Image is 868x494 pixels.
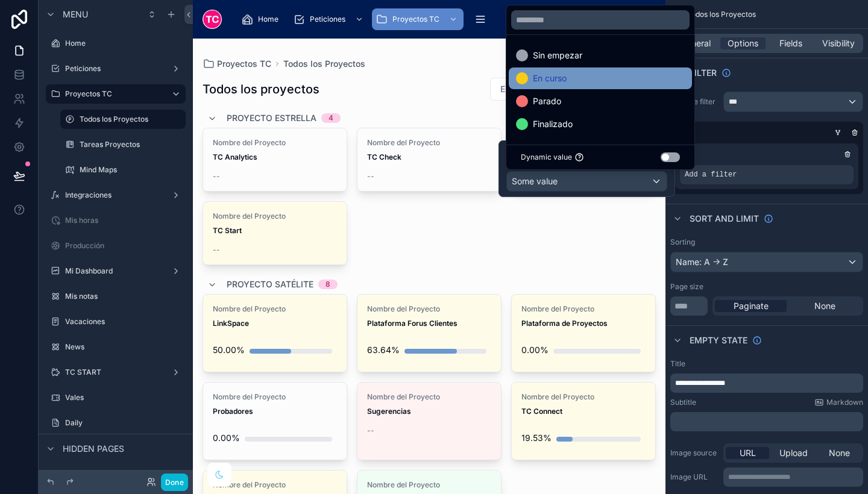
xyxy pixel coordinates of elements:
[779,447,808,459] span: Upload
[65,190,166,200] label: Integraciones
[46,186,186,205] a: Integraciones
[681,37,711,49] span: General
[46,211,186,230] a: Mis horas
[231,6,617,33] div: scrollable content
[65,342,183,352] label: News
[65,64,166,73] label: Peticiones
[258,14,278,24] span: Home
[723,467,863,487] div: scrollable content
[690,67,717,79] span: Filter
[670,472,719,482] label: Image URL
[687,10,756,19] span: Todos los Proyectos
[310,14,345,24] span: Peticiones
[65,89,162,99] label: Proyectos TC
[65,241,183,251] label: Producción
[822,37,855,49] span: Visibility
[46,388,186,407] a: Vales
[65,367,166,377] label: TC START
[289,8,370,30] a: Peticiones
[826,398,863,407] span: Markdown
[670,252,863,272] button: Name: A -> Z
[392,14,439,24] span: Proyectos TC
[533,117,573,131] span: Finalizado
[60,135,186,154] a: Tareas Proyectos
[685,170,737,180] span: Add a filter
[60,160,186,180] a: Mind Maps
[65,418,183,428] label: Daily
[80,165,183,175] label: Mind Maps
[372,8,464,30] a: Proyectos TC
[670,237,695,247] label: Sorting
[533,94,561,108] span: Parado
[46,363,186,382] a: TC START
[46,261,186,281] a: Mi Dashboard
[46,59,186,78] a: Peticiones
[46,236,186,255] a: Producción
[829,447,850,459] span: None
[533,48,582,63] span: Sin empezar
[161,474,188,491] button: Done
[533,71,567,86] span: En curso
[237,8,287,30] a: Home
[46,287,186,306] a: Mis notas
[670,448,719,458] label: Image source
[670,374,863,393] div: scrollable content
[65,216,183,225] label: Mis horas
[690,213,759,225] span: Sort And Limit
[734,300,769,312] span: Paginate
[521,152,572,162] span: Dynamic value
[203,10,222,29] img: App logo
[779,37,802,49] span: Fields
[65,317,183,327] label: Vacaciones
[46,337,186,357] a: News
[80,140,183,149] label: Tareas Proyectos
[670,412,863,431] div: scrollable content
[670,282,703,292] label: Page size
[46,413,186,433] a: Daily
[60,110,186,129] a: Todos los Proyectos
[814,398,863,407] a: Markdown
[65,292,183,301] label: Mis notas
[690,334,747,346] span: Empty state
[671,252,863,272] div: Name: A -> Z
[65,266,166,276] label: Mi Dashboard
[728,37,758,49] span: Options
[670,359,685,369] label: Title
[65,39,183,48] label: Home
[80,114,178,124] label: Todos los Proyectos
[814,300,835,312] span: None
[46,84,186,104] a: Proyectos TC
[670,398,696,407] label: Subtitle
[65,393,183,402] label: Vales
[740,447,756,459] span: URL
[46,34,186,53] a: Home
[46,312,186,331] a: Vacaciones
[63,8,88,20] span: Menu
[63,443,124,455] span: Hidden pages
